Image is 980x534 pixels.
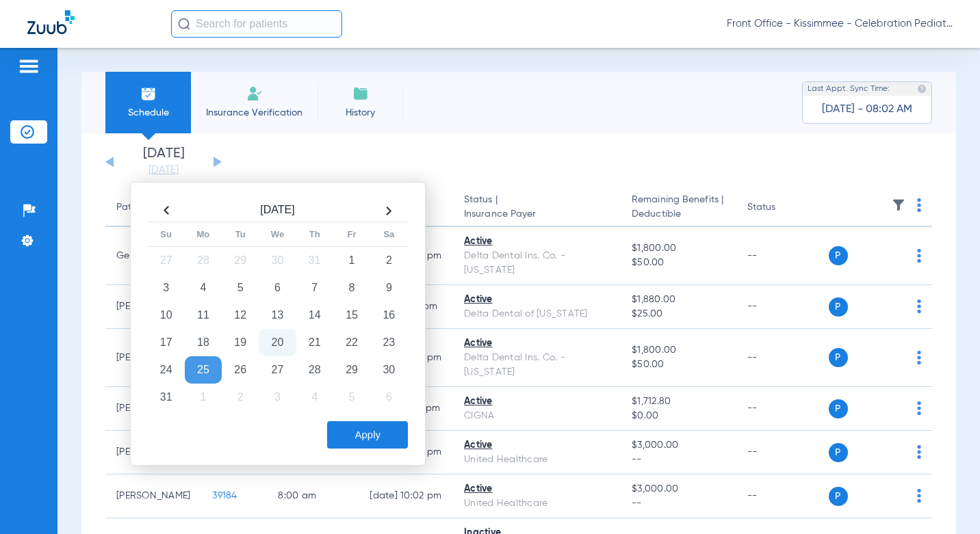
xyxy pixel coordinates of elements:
[267,475,359,518] td: 8:00 AM
[632,453,725,467] span: --
[140,85,157,102] img: Schedule
[464,307,610,321] div: Delta Dental of [US_STATE]
[727,17,953,31] span: Front Office - Kissimmee - Celebration Pediatric Dentistry
[808,82,890,96] span: Last Appt. Sync Time:
[201,106,307,120] span: Insurance Verification
[829,487,848,506] span: P
[246,85,263,102] img: Manual Insurance Verification
[464,409,610,423] div: CIGNA
[917,84,927,94] img: last sync help info
[171,10,342,38] input: Search for patients
[917,351,921,364] img: group-dot-blue.svg
[736,387,829,431] td: --
[917,445,921,459] img: group-dot-blue.svg
[464,351,610,379] div: Delta Dental Ins. Co. - [US_STATE]
[212,491,237,500] span: 39184
[632,307,725,321] span: $25.00
[736,431,829,475] td: --
[632,395,725,409] span: $1,712.80
[464,336,610,351] div: Active
[917,249,921,263] img: group-dot-blue.svg
[829,443,848,462] span: P
[621,189,736,227] th: Remaining Benefits |
[632,496,725,511] span: --
[464,293,610,307] div: Active
[464,438,610,453] div: Active
[122,147,205,177] li: [DATE]
[122,163,205,177] a: [DATE]
[822,103,912,116] span: [DATE] - 08:02 AM
[453,189,621,227] th: Status |
[464,482,610,496] div: Active
[178,18,190,30] img: Search Icon
[116,200,190,215] div: Patient Name
[352,85,369,102] img: History
[632,241,725,256] span: $1,800.00
[917,299,921,313] img: group-dot-blue.svg
[892,198,905,212] img: filter.svg
[328,106,393,120] span: History
[464,249,610,278] div: Delta Dental Ins. Co. - [US_STATE]
[632,207,725,222] span: Deductible
[912,468,980,534] iframe: Chat Widget
[632,358,725,372] span: $50.00
[917,401,921,415] img: group-dot-blue.svg
[464,496,610,511] div: United Healthcare
[632,409,725,423] span: $0.00
[917,198,921,212] img: group-dot-blue.svg
[185,200,370,222] th: [DATE]
[829,348,848,367] span: P
[632,293,725,307] span: $1,880.00
[632,256,725,270] span: $50.00
[736,475,829,518] td: --
[105,475,201,518] td: [PERSON_NAME]
[736,227,829,285] td: --
[464,207,610,222] span: Insurance Payer
[829,246,848,265] span: P
[632,482,725,496] span: $3,000.00
[829,399,848,418] span: P
[632,343,725,358] span: $1,800.00
[632,438,725,453] span: $3,000.00
[116,106,181,120] span: Schedule
[27,10,75,34] img: Zuub Logo
[464,395,610,409] div: Active
[464,453,610,467] div: United Healthcare
[18,58,40,75] img: hamburger-icon
[464,235,610,249] div: Active
[359,475,453,518] td: [DATE] 10:02 PM
[736,285,829,329] td: --
[116,200,177,215] div: Patient Name
[736,189,829,227] th: Status
[829,297,848,317] span: P
[736,329,829,387] td: --
[327,421,408,449] button: Apply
